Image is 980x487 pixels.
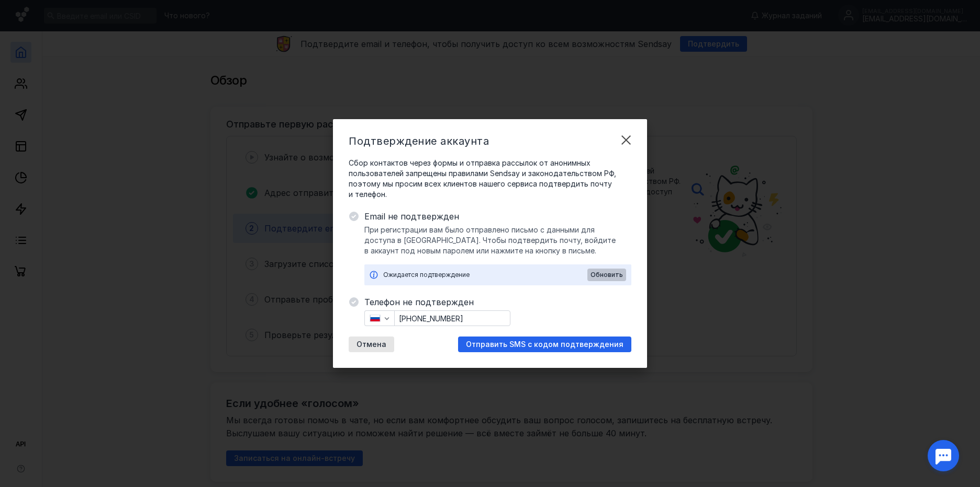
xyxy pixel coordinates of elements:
[349,135,489,147] span: Подтверждение аккаунта
[587,269,626,281] button: Обновить
[466,340,623,349] span: Отправить SMS с кодом подтверждения
[591,271,623,279] span: Обновить
[364,296,631,308] span: Телефон не подтвержден
[349,337,394,352] button: Отмена
[458,337,631,352] button: Отправить SMS с кодом подтверждения
[357,340,386,349] span: Отмена
[364,210,631,223] span: Email не подтвержден
[349,158,631,200] span: Сбор контактов через формы и отправка рассылок от анонимных пользователей запрещены правилами Sen...
[364,225,631,256] span: При регистрации вам было отправлено письмо с данными для доступа в [GEOGRAPHIC_DATA]. Чтобы подтв...
[383,270,587,280] div: Ожидается подтверждение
